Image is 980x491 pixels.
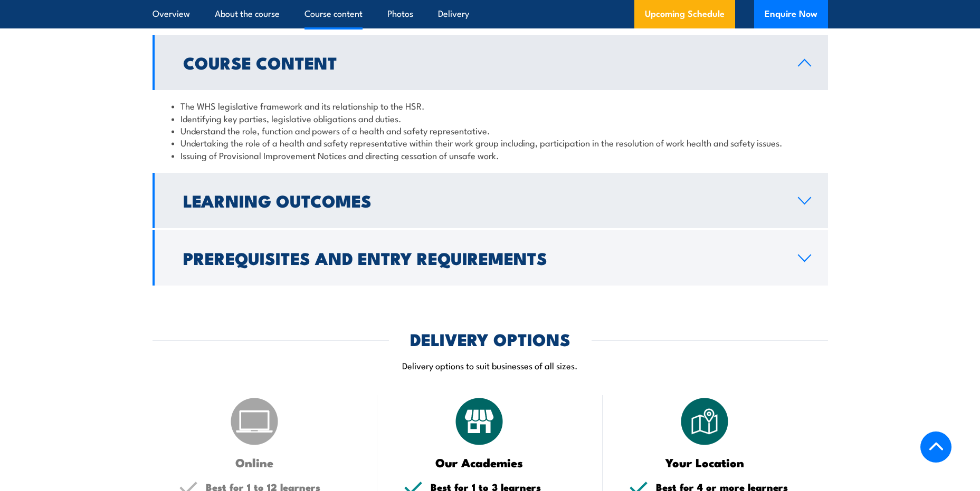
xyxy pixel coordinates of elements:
[183,55,781,70] h2: Course Content
[179,456,330,468] h3: Online
[153,35,828,90] a: Course Content
[172,149,809,161] li: Issuing of Provisional Improvement Notices and directing cessation of unsafe work.
[410,331,570,346] h2: DELIVERY OPTIONS
[153,173,828,228] a: Learning Outcomes
[153,230,828,286] a: Prerequisites and Entry Requirements
[172,100,809,112] li: The WHS legislative framework and its relationship to the HSR.
[183,193,781,208] h2: Learning Outcomes
[183,250,781,265] h2: Prerequisites and Entry Requirements
[629,456,781,468] h3: Your Location
[404,456,555,468] h3: Our Academies
[172,112,809,124] li: Identifying key parties, legislative obligations and duties.
[172,124,809,136] li: Understand the role, function and powers of a health and safety representative.
[172,136,809,149] li: Undertaking the role of a health and safety representative within their work group including, par...
[153,359,828,371] p: Delivery options to suit businesses of all sizes.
